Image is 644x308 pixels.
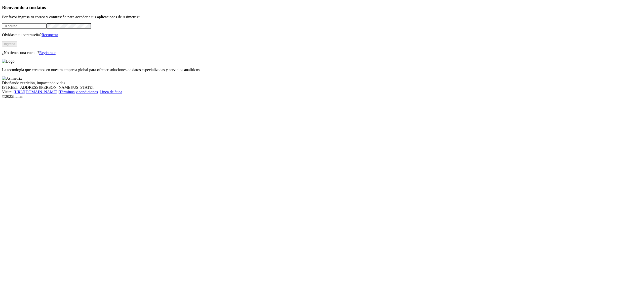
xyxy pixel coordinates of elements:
[2,90,642,94] div: Visita : | |
[100,90,122,94] a: Línea de ética
[2,33,642,37] p: Olvidaste tu contraseña?
[14,90,57,94] a: [URL][DOMAIN_NAME]
[2,81,642,85] div: Diseñando nutrición, impactando vidas.
[2,41,17,47] button: Ingresa
[35,5,46,10] span: datos
[2,68,642,72] p: La tecnología que creamos en nuestra empresa global para ofrecer soluciones de datos especializad...
[2,51,642,55] p: ¿No tienes una cuenta?
[2,15,642,19] p: Por favor ingresa tu correo y contraseña para acceder a tus aplicaciones de Asimetrix:
[2,85,642,90] div: [STREET_ADDRESS][PERSON_NAME][US_STATE].
[39,51,56,55] a: Regístrate
[2,76,22,81] img: Asimetrix
[42,33,58,37] a: Recuperar
[59,90,98,94] a: Términos y condiciones
[2,94,642,99] div: © 2025 Iluma
[2,59,15,64] img: Logo
[2,23,47,29] input: Tu correo
[2,5,642,10] h3: Bienvenido a tus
